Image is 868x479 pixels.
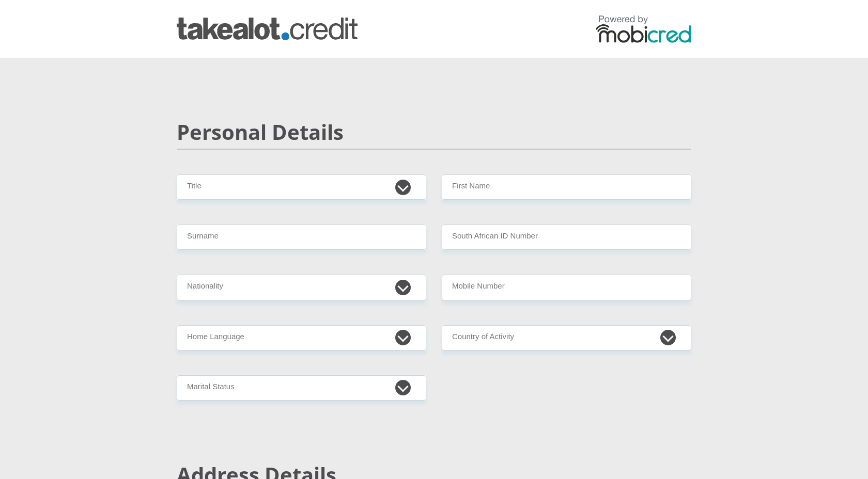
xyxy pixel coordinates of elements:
[442,225,691,250] input: ID Number
[177,225,426,250] input: Surname
[177,18,358,40] img: takealot_credit logo
[596,15,691,43] img: powered by mobicred logo
[177,120,691,145] h2: Personal Details
[442,275,691,300] input: Contact Number
[442,174,691,200] input: First Name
